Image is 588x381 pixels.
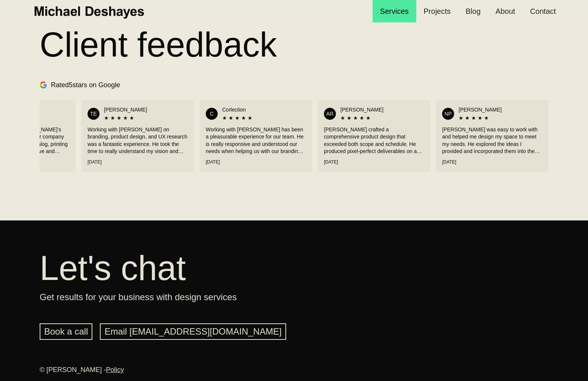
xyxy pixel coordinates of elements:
span: ★ [484,114,489,122]
div: [PERSON_NAME] was easy to work with and helped me design my space to meet my needs. He explored t... [442,126,542,155]
span: ★ [459,114,463,122]
div: C [206,108,218,120]
span: ★ [359,114,364,122]
div: [DATE] [324,158,424,166]
span: ★ [117,114,122,122]
div: NP [442,108,454,120]
span: ★ [465,114,470,122]
span: 5 [69,81,73,89]
div: Working with [PERSON_NAME] on branding, product design, and UX research was a fantastic experienc... [88,126,188,155]
a: Book a call [40,323,92,340]
span: ★ [104,114,109,122]
span: ★ [340,114,345,122]
p: Get results for your business with design services [40,293,548,301]
span: ★ [129,114,134,122]
span: ★ [347,114,352,122]
div: [PERSON_NAME] [340,106,424,113]
h2: Let's chat [40,250,548,286]
div: Working with [PERSON_NAME] has been a pleasurable experience for our team. He is really responsiv... [206,126,306,155]
div: [DATE] [206,158,306,166]
div: © [PERSON_NAME] - [40,366,548,374]
div: [DATE] [88,158,188,166]
img: Michael Deshayes [32,3,145,19]
span: ★ [353,114,358,122]
span: ★ [229,114,233,122]
span: ★ [235,114,240,122]
span: ★ [110,114,115,122]
span: ★ [123,114,128,122]
span: Rated stars on Google [51,81,120,89]
div: [PERSON_NAME] [459,106,542,113]
div: Corlection [222,106,306,113]
a: Email [EMAIL_ADDRESS][DOMAIN_NAME] [100,323,286,340]
span: ★ [366,114,371,122]
span: ★ [471,114,476,122]
span: ★ [478,114,483,122]
span: ★ [248,114,252,122]
div: [DATE] [442,158,542,166]
span: ★ [241,114,246,122]
div: AR [324,108,336,120]
h2: Client feedback [40,27,548,63]
span: ★ [222,114,227,122]
div: [PERSON_NAME] [104,106,188,113]
div: [PERSON_NAME] crafted a comprehensive product design that exceeded both scope and schedule. He pr... [324,126,424,155]
a: Policy [106,366,124,374]
div: TE [88,108,99,120]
